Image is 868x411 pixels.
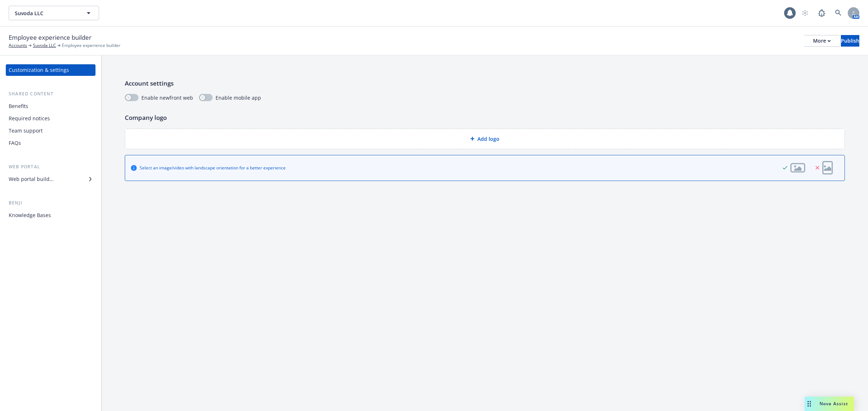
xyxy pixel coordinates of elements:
div: Customization & settings [9,64,69,76]
a: Benefits [6,100,95,112]
span: Employee experience builder [62,42,120,49]
div: Required notices [9,113,50,124]
div: Select an image/video with landscape orientation for a better experience [140,165,286,171]
div: Drag to move [805,397,814,411]
a: Knowledge Bases [6,209,95,221]
div: Add logo [125,129,845,149]
p: Account settings [125,79,845,88]
a: Search [831,6,846,20]
div: More [813,35,831,46]
span: Enable mobile app [216,94,261,101]
span: Suvoda LLC [15,9,77,17]
button: Publish [841,35,859,47]
a: Required notices [6,113,95,124]
div: Web portal [6,163,95,170]
button: Nova Assist [805,397,854,411]
div: Web portal builder [9,173,54,185]
div: Benji [6,199,95,207]
div: Shared content [6,90,95,98]
a: Accounts [9,42,27,49]
span: Employee experience builder [9,33,92,42]
a: Customization & settings [6,64,95,76]
a: Report a Bug [814,6,829,20]
a: Start snowing [798,6,812,20]
a: Team support [6,125,95,137]
span: Enable newfront web [141,94,193,101]
div: Knowledge Bases [9,209,51,221]
p: Company logo [125,113,845,122]
div: Team support [9,125,43,137]
div: Benefits [9,100,28,112]
a: Suvoda LLC [33,42,56,49]
a: FAQs [6,137,95,149]
button: More [804,35,839,47]
div: FAQs [9,137,21,149]
span: Add logo [477,135,499,143]
a: Web portal builder [6,173,95,185]
span: Nova Assist [820,401,848,407]
button: Suvoda LLC [9,6,99,20]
